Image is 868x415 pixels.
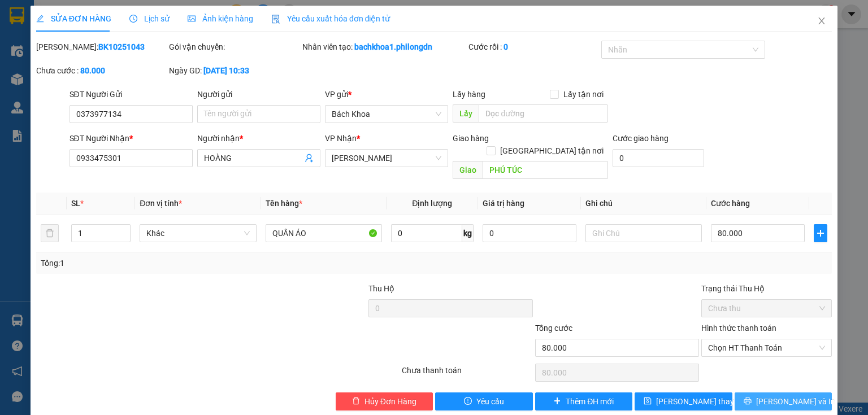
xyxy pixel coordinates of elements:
button: deleteHủy Đơn Hàng [336,392,433,410]
b: 0 [504,42,508,51]
b: BK10251043 [98,42,145,51]
span: Giao hàng [453,134,489,143]
span: Bách Khoa [332,106,441,123]
div: Ngày GD: [169,64,300,77]
div: [PERSON_NAME]: [36,41,167,53]
span: plus [814,229,827,238]
div: Người gửi [197,88,320,101]
span: close [817,16,826,25]
span: SỬA ĐƠN HÀNG [36,14,111,23]
span: Đơn vị tính [140,199,182,208]
div: Tổng: 1 [41,257,336,269]
span: Ảnh kiện hàng [188,14,253,23]
span: Giá trị hàng [483,199,524,208]
b: 80.000 [80,66,105,75]
span: edit [36,15,44,23]
span: [PERSON_NAME] và In [756,395,835,408]
button: save[PERSON_NAME] thay đổi [635,392,732,410]
span: save [644,397,652,406]
button: delete [41,224,59,242]
button: Close [806,6,837,37]
span: Gia Kiệm [332,150,441,167]
span: Chọn HT Thanh Toán [708,339,825,356]
span: kg [462,224,474,242]
span: Yêu cầu xuất hóa đơn điện tử [271,14,390,23]
div: Người nhận [197,132,320,145]
input: VD: Bàn, Ghế [266,224,382,242]
span: user-add [305,154,314,163]
span: Yêu cầu [476,395,504,408]
span: Thêm ĐH mới [566,395,614,408]
span: Hủy Đơn Hàng [364,395,416,408]
span: printer [744,397,752,406]
button: exclamation-circleYêu cầu [435,392,533,410]
span: clock-circle [129,15,137,23]
input: Ghi Chú [585,224,702,242]
label: Cước giao hàng [613,134,669,143]
img: icon [271,15,280,24]
span: Lịch sử [129,14,170,23]
span: delete [352,397,360,406]
span: [PERSON_NAME] thay đổi [656,395,747,408]
input: Dọc đường [483,161,608,179]
div: Chưa thanh toán [401,364,533,384]
div: Gói vận chuyển: [169,41,300,53]
span: VP Nhận [325,134,357,143]
button: plus [814,224,827,242]
button: plusThêm ĐH mới [535,392,633,410]
span: [GEOGRAPHIC_DATA] tận nơi [496,145,608,157]
span: Định lượng [412,199,452,208]
div: Cước rồi : [468,41,599,53]
label: Hình thức thanh toán [701,324,776,333]
div: SĐT Người Nhận [70,132,193,145]
div: Trạng thái Thu Hộ [701,282,832,295]
th: Ghi chú [581,193,706,215]
div: Nhân viên tạo: [302,41,466,53]
span: picture [188,15,196,23]
span: Cước hàng [711,199,750,208]
span: SL [71,199,80,208]
button: printer[PERSON_NAME] và In [735,392,832,410]
span: plus [553,397,561,406]
span: Khác [146,225,249,242]
b: [DATE] 10:33 [203,66,249,75]
span: exclamation-circle [464,397,472,406]
input: Dọc đường [479,104,608,123]
div: VP gửi [325,88,448,101]
span: Giao [453,161,483,179]
span: Chưa thu [708,300,825,317]
span: Lấy tận nơi [559,88,608,101]
span: Tên hàng [266,199,302,208]
span: Tổng cước [535,324,572,333]
span: Thu Hộ [368,284,394,293]
span: Lấy hàng [453,90,485,99]
div: SĐT Người Gửi [70,88,193,101]
b: bachkhoa1.philongdn [354,42,432,51]
span: Lấy [453,104,479,123]
input: Cước giao hàng [613,149,704,167]
div: Chưa cước : [36,64,167,77]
